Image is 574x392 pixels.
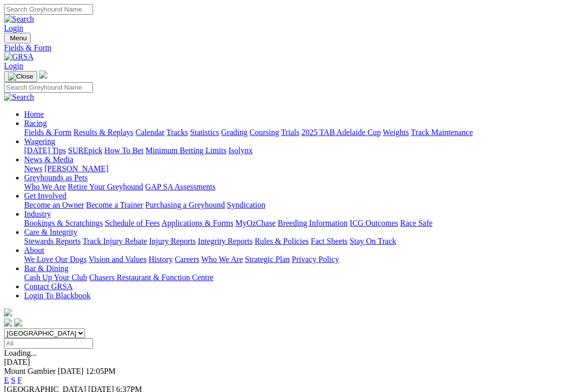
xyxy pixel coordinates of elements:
[24,264,68,273] a: Bar & Dining
[73,128,133,137] a: Results & Replays
[4,358,570,367] div: [DATE]
[161,219,233,227] a: Applications & Forms
[10,34,27,42] span: Menu
[24,255,570,264] div: About
[145,146,226,155] a: Minimum Betting Limits
[24,182,66,191] a: Who We Are
[24,164,42,173] a: News
[255,237,309,245] a: Rules & Policies
[4,318,12,326] img: facebook.svg
[4,367,56,375] span: Mount Gambier
[228,146,253,155] a: Isolynx
[4,15,34,24] img: Search
[105,219,159,227] a: Schedule of Fees
[68,146,102,155] a: SUREpick
[4,71,37,82] button: Toggle navigation
[24,155,73,164] a: News & Media
[89,273,213,282] a: Chasers Restaurant & Function Centre
[24,146,66,155] a: [DATE] Tips
[86,367,116,375] span: 12:05PM
[4,338,93,349] input: Select date
[24,237,570,246] div: Care & Integrity
[83,237,147,245] a: Track Injury Rebate
[24,228,77,236] a: Care & Integrity
[350,219,398,227] a: ICG Outcomes
[250,128,279,137] a: Coursing
[4,349,37,357] span: Loading...
[4,376,9,384] a: E
[24,164,570,173] div: News & Media
[24,128,71,137] a: Fields & Form
[167,128,188,137] a: Tracks
[4,33,31,43] button: Toggle navigation
[281,128,299,137] a: Trials
[24,110,44,118] a: Home
[68,182,143,191] a: Retire Your Greyhound
[292,255,339,264] a: Privacy Policy
[24,201,570,210] div: Get Involved
[4,43,570,52] a: Fields & Form
[411,128,473,137] a: Track Maintenance
[24,255,87,264] a: We Love Our Dogs
[24,210,51,218] a: Industry
[4,61,23,70] a: Login
[4,93,34,102] img: Search
[221,128,248,137] a: Grading
[24,219,103,227] a: Bookings & Scratchings
[24,246,44,254] a: About
[24,173,88,182] a: Greyhounds as Pets
[18,376,22,384] a: F
[4,4,93,15] input: Search
[24,146,570,155] div: Wagering
[201,255,243,264] a: Who We Are
[278,219,348,227] a: Breeding Information
[198,237,253,245] a: Integrity Reports
[105,146,144,155] a: How To Bet
[145,182,216,191] a: GAP SA Assessments
[8,73,33,81] img: Close
[24,201,84,209] a: Become an Owner
[24,237,80,245] a: Stewards Reports
[190,128,219,137] a: Statistics
[11,376,16,384] a: S
[4,308,12,316] img: logo-grsa-white.png
[350,237,396,245] a: Stay On Track
[24,282,72,291] a: Contact GRSA
[148,255,173,264] a: History
[24,191,66,200] a: Get Involved
[4,52,34,61] img: GRSA
[24,119,47,127] a: Racing
[24,137,55,146] a: Wagering
[24,182,570,191] div: Greyhounds as Pets
[24,219,570,228] div: Industry
[135,128,165,137] a: Calendar
[14,318,22,326] img: twitter.svg
[383,128,409,137] a: Weights
[311,237,348,245] a: Fact Sheets
[301,128,381,137] a: 2025 TAB Adelaide Cup
[86,201,143,209] a: Become a Trainer
[39,71,47,79] img: logo-grsa-white.png
[235,219,276,227] a: MyOzChase
[44,164,108,173] a: [PERSON_NAME]
[4,24,23,32] a: Login
[149,237,196,245] a: Injury Reports
[227,201,265,209] a: Syndication
[145,201,225,209] a: Purchasing a Greyhound
[175,255,199,264] a: Careers
[89,255,146,264] a: Vision and Values
[24,273,87,282] a: Cash Up Your Club
[24,291,91,300] a: Login To Blackbook
[24,273,570,282] div: Bar & Dining
[24,128,570,137] div: Racing
[245,255,290,264] a: Strategic Plan
[400,219,432,227] a: Race Safe
[58,367,84,375] span: [DATE]
[4,82,93,93] input: Search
